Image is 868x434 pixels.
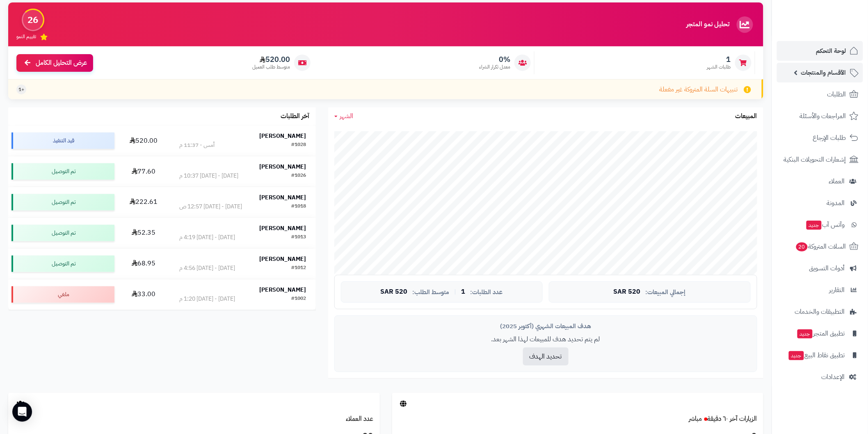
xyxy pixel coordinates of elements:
span: تنبيهات السلة المتروكة غير مفعلة [660,85,738,94]
a: السلات المتروكة20 [777,237,863,256]
span: 520 SAR [381,288,408,296]
span: إجمالي المبيعات: [646,289,686,296]
a: وآتس آبجديد [777,215,863,235]
span: عرض التحليل الكامل [36,58,87,68]
span: متوسط الطلب: [413,289,450,296]
a: الشهر [334,112,354,121]
span: 1 [707,55,731,64]
a: أدوات التسويق [777,258,863,278]
div: Open Intercom Messenger [12,402,32,422]
span: معدل تكرار الشراء [479,64,510,71]
span: متوسط طلب العميل [252,64,290,71]
a: عرض التحليل الكامل [16,54,93,72]
span: إشعارات التحويلات البنكية [784,154,846,165]
div: تم التوصيل [11,225,114,241]
span: وآتس آب [806,219,845,231]
a: عدد العملاء [346,414,374,424]
td: 77.60 [118,156,170,187]
div: قيد التنفيذ [11,132,114,149]
span: تقييم النمو [16,33,36,40]
span: التطبيقات والخدمات [795,306,845,318]
td: 520.00 [118,126,170,156]
div: [DATE] - [DATE] 1:20 م [179,295,235,303]
a: العملاء [777,171,863,191]
a: إشعارات التحويلات البنكية [777,150,863,169]
strong: [PERSON_NAME] [260,132,306,140]
td: 222.61 [118,187,170,217]
a: الطلبات [777,85,863,104]
span: لوحة التحكم [816,45,846,57]
span: الطلبات [827,89,846,100]
span: أدوات التسويق [809,263,845,274]
strong: [PERSON_NAME] [260,255,306,263]
span: السلات المتروكة [795,241,846,252]
span: جديد [806,221,822,230]
h3: تحليل نمو المتجر [687,21,730,28]
span: تطبيق نقاط البيع [788,349,845,361]
a: لوحة التحكم [777,41,863,61]
small: مباشر [689,414,702,424]
a: الإعدادات [777,367,863,387]
button: تحديد الهدف [523,347,569,365]
div: #1028 [292,141,306,149]
span: جديد [789,351,804,360]
a: المراجعات والأسئلة [777,106,863,126]
span: 20 [796,242,808,251]
td: 68.95 [118,249,170,279]
span: 1 [461,288,466,296]
span: تطبيق المتجر [797,328,845,339]
strong: [PERSON_NAME] [260,286,306,294]
span: 520 SAR [614,288,641,296]
span: الشهر [340,111,354,121]
span: عدد الطلبات: [471,289,503,296]
span: الإعدادات [822,371,845,383]
strong: [PERSON_NAME] [260,224,306,233]
div: #1018 [292,203,306,211]
h3: آخر الطلبات [281,113,310,120]
span: المراجعات والأسئلة [800,110,846,122]
a: تطبيق نقاط البيعجديد [777,345,863,365]
a: الزيارات آخر ٦٠ دقيقةمباشر [689,414,757,424]
div: هدف المبيعات الشهري (أكتوبر 2025) [341,322,751,331]
span: طلبات الإرجاع [813,132,846,144]
div: [DATE] - [DATE] 10:37 م [179,172,238,180]
span: الأقسام والمنتجات [801,67,846,78]
span: طلبات الشهر [707,64,731,71]
div: [DATE] - [DATE] 12:57 ص [179,203,242,211]
p: لم يتم تحديد هدف للمبيعات لهذا الشهر بعد. [341,335,751,344]
span: المدونة [827,197,845,209]
span: العملاء [829,176,845,187]
span: +1 [18,86,24,93]
a: تطبيق المتجرجديد [777,324,863,343]
a: المدونة [777,193,863,213]
div: #1012 [292,264,306,272]
span: | [455,289,457,295]
div: [DATE] - [DATE] 4:56 م [179,264,235,272]
div: أمس - 11:37 م [179,141,215,149]
div: تم التوصيل [11,256,114,272]
div: #1013 [292,233,306,242]
span: جديد [797,329,813,338]
span: 0% [479,55,510,64]
div: ملغي [11,286,114,303]
td: 33.00 [118,279,170,310]
div: [DATE] - [DATE] 4:19 م [179,233,235,242]
a: التطبيقات والخدمات [777,302,863,322]
div: #1002 [292,295,306,303]
span: التقارير [829,284,845,296]
a: طلبات الإرجاع [777,128,863,148]
span: 520.00 [252,55,290,64]
strong: [PERSON_NAME] [260,162,306,171]
div: تم التوصيل [11,163,114,180]
td: 52.35 [118,218,170,248]
a: التقارير [777,280,863,300]
div: #1026 [292,172,306,180]
h3: المبيعات [736,113,757,120]
strong: [PERSON_NAME] [260,193,306,202]
div: تم التوصيل [11,194,114,210]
